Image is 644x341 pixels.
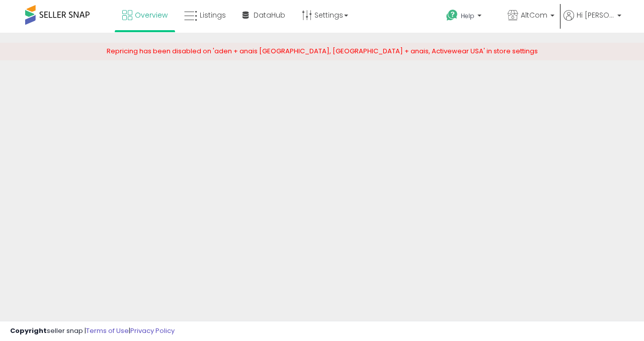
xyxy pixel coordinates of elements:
a: Terms of Use [86,326,129,335]
div: seller snap | | [10,326,175,336]
a: Help [438,2,499,33]
span: Overview [135,10,168,20]
span: Repricing has been disabled on 'aden + anais [GEOGRAPHIC_DATA], [GEOGRAPHIC_DATA] + anais, Active... [107,46,538,56]
strong: Copyright [10,326,47,335]
i: Get Help [446,9,458,22]
a: Hi [PERSON_NAME] [563,10,621,33]
span: Hi [PERSON_NAME] [577,10,614,20]
a: Privacy Policy [130,326,175,335]
span: AltCom [521,10,547,20]
span: Help [461,12,474,20]
span: DataHub [254,10,285,20]
span: Listings [200,10,226,20]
